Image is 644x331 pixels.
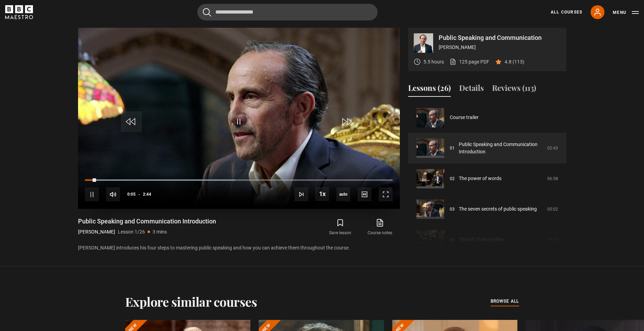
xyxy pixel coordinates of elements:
p: [PERSON_NAME] [439,44,561,51]
button: Pause [85,187,99,201]
button: Save lesson [320,217,360,237]
button: Playback Rate [315,187,329,201]
video-js: Video Player [78,28,400,209]
a: The seven secrets of public speaking [459,205,537,213]
span: - [138,192,140,197]
p: Lesson 1/26 [118,228,145,236]
button: Reviews (113) [492,82,536,97]
a: Course notes [360,217,400,237]
button: Details [459,82,484,97]
a: The power of words [459,175,501,182]
p: 3 mins [153,228,167,236]
span: 0:05 [127,188,136,201]
button: Submit the search query [203,8,211,17]
button: Captions [358,187,371,201]
a: 125 page PDF [449,58,489,66]
div: Progress Bar [85,179,392,181]
a: Course trailer [450,114,479,121]
button: Fullscreen [379,187,393,201]
span: auto [336,187,350,201]
span: 2:44 [143,188,151,201]
p: [PERSON_NAME] introduces his four steps to mastering public speaking and how you can achieve them... [78,244,400,252]
a: browse all [491,298,519,305]
input: Search [197,4,378,20]
h2: Explore similar courses [125,294,257,309]
div: Current quality: 720p [336,187,350,201]
h1: Public Speaking and Communication Introduction [78,217,216,226]
p: 5.5 hours [423,58,444,66]
p: [PERSON_NAME] [78,228,115,236]
button: Lessons (26) [408,82,451,97]
button: Toggle navigation [613,9,639,16]
button: Next Lesson [294,187,308,201]
p: 4.8 (113) [505,58,524,66]
a: Public Speaking and Communication Introduction [459,141,543,155]
span: browse all [491,298,519,305]
button: Mute [106,187,120,201]
a: All Courses [551,9,582,15]
p: Public Speaking and Communication [439,35,561,41]
svg: BBC Maestro [5,5,33,19]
